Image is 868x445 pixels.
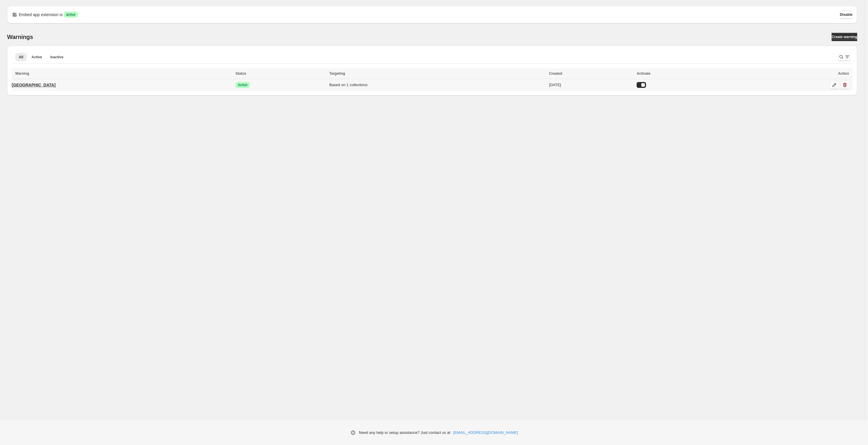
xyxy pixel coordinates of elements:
[549,82,633,88] div: [DATE]
[19,55,23,59] span: All
[832,35,857,39] span: Create warning
[66,12,75,17] span: active
[12,80,56,90] a: [GEOGRAPHIC_DATA]
[840,11,852,19] button: Disable
[637,71,650,76] span: Activate
[838,71,849,76] span: Action
[12,82,56,88] p: [GEOGRAPHIC_DATA]
[31,55,42,59] span: Active
[238,83,247,87] span: Active
[7,33,33,40] h2: Warnings
[838,53,850,61] button: Search and filter results
[832,33,857,41] a: Create warning
[329,71,345,76] span: Targeting
[15,71,29,76] span: Warning
[235,71,246,76] span: Status
[453,430,518,436] a: [EMAIL_ADDRESS][DOMAIN_NAME]
[840,12,852,17] span: Disable
[329,82,545,88] div: Based on 1 collections
[549,71,562,76] span: Created
[19,12,62,18] p: Embed app extension is
[50,55,63,59] span: Inactive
